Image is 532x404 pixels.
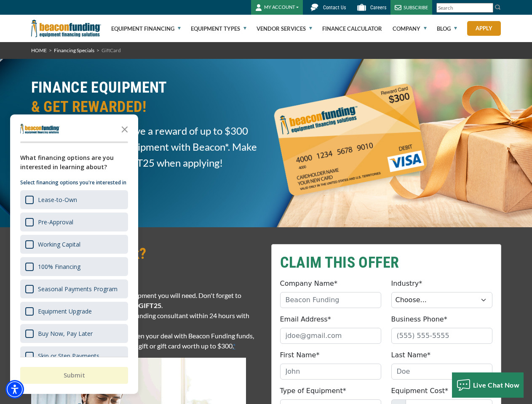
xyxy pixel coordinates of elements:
[391,328,492,344] input: (555) 555-5555
[370,5,386,11] span: Careers
[20,190,128,209] div: Lease-to-Own
[38,218,73,226] div: Pre-Approval
[31,47,47,53] a: HOME
[20,324,128,343] div: Buy Now, Pay Later
[52,311,261,331] li: from a Beacon Funding consultant within 24 hours with next steps.
[467,21,501,36] a: Apply
[20,235,128,254] div: Working Capital
[54,47,94,53] a: Financing Specials
[38,263,80,271] div: 100% Financing
[20,279,128,298] div: Seasonal Payments Program
[20,213,128,231] div: Pre-Approval
[5,380,24,399] div: Accessibility Menu
[127,301,161,309] strong: 300GIFT25
[111,15,181,42] a: Equipment Financing
[495,4,501,11] img: Search
[20,346,128,365] div: Skip or Step Payments
[102,47,121,53] span: GiftCard
[38,330,93,338] div: Buy Now, Pay Later
[280,386,346,396] label: Type of Equipment*
[38,352,99,360] div: Skip or Step Payments
[31,123,261,171] span: For a limited time, receive a reward of up to $300 when financing your equipment with Beacon*. Ma...
[391,314,447,324] label: Business Phone*
[393,15,427,42] a: Company
[473,381,520,389] span: Live Chat Now
[280,253,492,272] h2: CLAIM THIS OFFER
[391,279,422,289] label: Industry*
[20,124,60,134] img: Company logo
[38,307,92,315] div: Equipment Upgrade
[436,3,493,13] input: Search
[20,153,128,172] div: What financing options are you interested in learning about?
[31,270,261,284] h4: Apply in 3 Simple Steps
[20,302,128,321] div: Equipment Upgrade
[31,244,261,263] h2: How Does It Work?
[484,5,491,11] a: Clear search text
[20,257,128,276] div: 100% Financing
[20,367,128,384] button: Submit
[257,15,312,42] a: Vendor Services
[280,292,381,308] input: Beacon Funding
[323,5,346,11] span: Contact Us
[391,350,431,360] label: Last Name*
[38,240,80,248] div: Working Capital
[280,314,331,324] label: Email Address*
[20,178,128,187] p: Select financing options you're interested in
[280,350,320,360] label: First Name*
[280,364,381,380] input: John
[38,196,77,204] div: Lease-to-Own
[322,15,382,42] a: Finance Calculator
[391,364,492,380] input: Doe
[52,290,261,311] li: with the equipment you will need. Don't forget to mention the promo code - .
[116,120,133,137] button: Close the survey
[31,78,261,117] h2: FINANCE EQUIPMENT
[437,15,457,42] a: Blog
[10,114,138,394] div: Survey
[52,331,261,351] li: When your deal with Beacon Funding funds, you could be eligible to earn a gift or gift card worth...
[391,386,449,396] label: Equipment Cost*
[191,15,246,42] a: Equipment Types
[280,279,337,289] label: Company Name*
[31,15,101,42] img: Beacon Funding Corporation logo
[452,372,524,398] button: Live Chat Now
[38,285,118,293] div: Seasonal Payments Program
[280,328,381,344] input: jdoe@gmail.com
[31,97,261,117] span: & GET REWARDED!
